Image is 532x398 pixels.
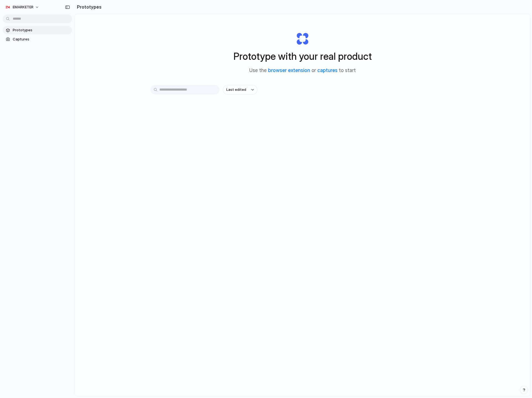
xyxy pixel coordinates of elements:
button: Last edited [223,85,257,94]
a: Captures [3,35,72,43]
span: Captures [13,37,70,42]
h2: Prototypes [75,4,102,10]
button: EMARKETER [3,3,42,12]
a: Prototypes [3,26,72,34]
span: Last edited [226,87,246,93]
span: EMARKETER [13,4,33,10]
a: captures [317,68,338,73]
span: Use the or to start [249,67,356,74]
a: browser extension [268,68,310,73]
span: Prototypes [13,27,70,33]
h1: Prototype with your real product [233,49,372,64]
